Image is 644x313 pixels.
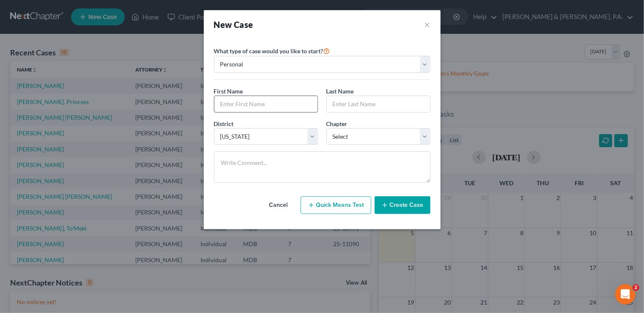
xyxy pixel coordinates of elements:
strong: New Case [214,19,253,30]
label: What type of case would you like to start? [214,46,330,56]
iframe: Intercom live chat [615,284,636,305]
span: Chapter [326,120,348,127]
span: First Name [214,88,243,95]
input: Enter Last Name [327,96,430,112]
button: × [425,19,430,30]
span: Last Name [326,88,354,95]
button: Cancel [260,197,297,214]
input: Enter First Name [214,96,318,112]
span: District [214,120,234,127]
button: Create Case [375,196,430,214]
span: 2 [633,284,639,291]
button: Quick Means Test [301,196,371,214]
